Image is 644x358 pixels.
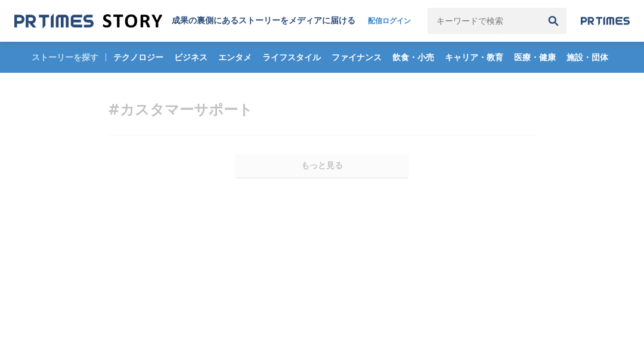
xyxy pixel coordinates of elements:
h1: 成果の裏側にあるストーリーをメディアに届ける [172,16,355,26]
a: キャリア・教育 [440,42,508,73]
span: ビジネス [169,52,212,63]
a: 飲食・小売 [388,42,439,73]
a: テクノロジー [109,42,168,73]
span: 医療・健康 [509,52,561,63]
a: 成果の裏側にあるストーリーをメディアに届ける 成果の裏側にあるストーリーをメディアに届ける [14,13,355,29]
img: 成果の裏側にあるストーリーをメディアに届ける [14,13,162,29]
span: テクノロジー [109,52,168,63]
a: ファイナンス [327,42,386,73]
input: キーワードで検索 [428,8,540,34]
span: 施設・団体 [562,52,613,63]
a: エンタメ [213,42,256,73]
img: prtimes [581,16,630,26]
span: エンタメ [213,52,256,63]
button: 検索 [540,8,566,34]
span: 飲食・小売 [388,52,439,63]
span: ファイナンス [327,52,386,63]
a: 施設・団体 [562,42,613,73]
a: 医療・健康 [509,42,561,73]
a: ライフスタイル [258,42,326,73]
span: キャリア・教育 [440,52,508,63]
a: 配信ログイン [356,8,423,34]
a: ビジネス [169,42,212,73]
span: ライフスタイル [258,52,326,63]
